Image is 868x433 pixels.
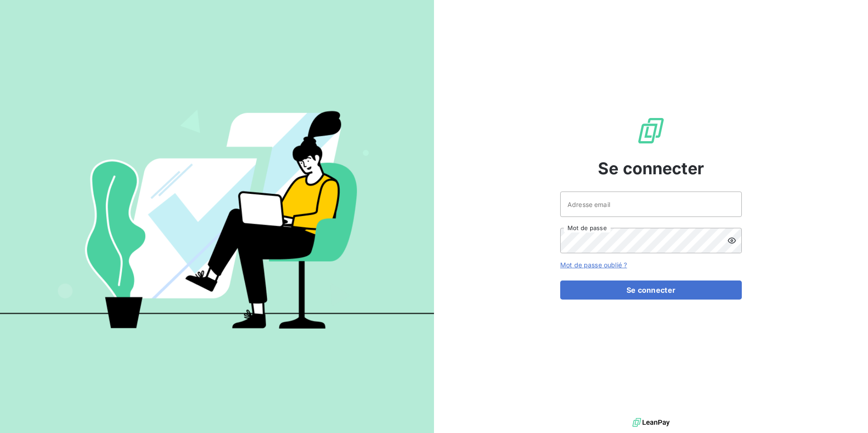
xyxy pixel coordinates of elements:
[598,156,704,181] span: Se connecter
[636,116,666,145] img: Logo LeanPay
[560,261,627,269] a: Mot de passe oublié ?
[560,192,742,217] input: placeholder
[560,280,742,300] button: Se connecter
[632,416,670,429] img: logo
